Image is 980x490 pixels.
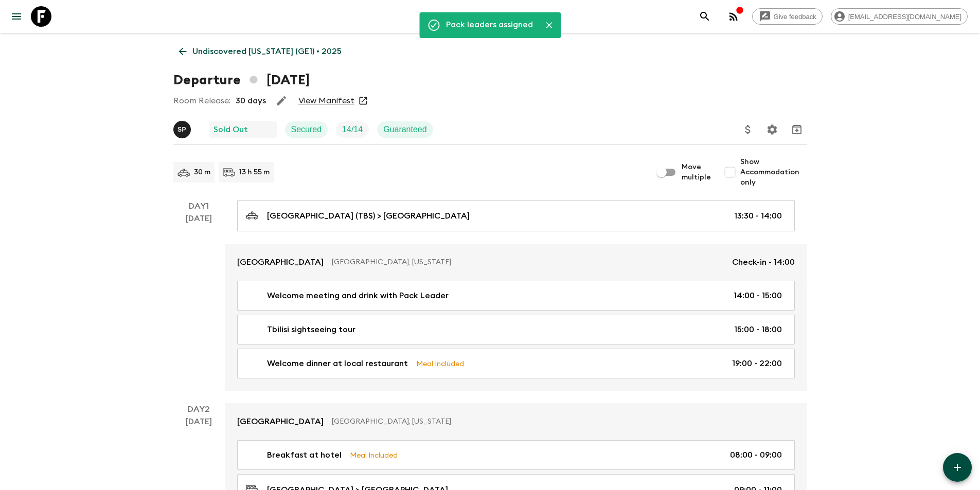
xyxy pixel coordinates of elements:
a: [GEOGRAPHIC_DATA][GEOGRAPHIC_DATA], [US_STATE] [225,403,807,440]
p: [GEOGRAPHIC_DATA] [237,256,324,268]
p: [GEOGRAPHIC_DATA] [237,415,324,428]
p: [GEOGRAPHIC_DATA], [US_STATE] [332,416,787,427]
span: [EMAIL_ADDRESS][DOMAIN_NAME] [843,13,967,21]
p: Day 2 [173,403,225,415]
button: Settings [762,119,782,140]
p: 19:00 - 22:00 [732,357,782,370]
p: Meal Included [350,449,398,461]
a: Welcome dinner at local restaurantMeal Included19:00 - 22:00 [237,349,795,378]
p: Sold Out [213,123,248,136]
p: 08:00 - 09:00 [730,449,782,461]
p: 30 days [236,95,266,107]
p: Meal Included [416,358,464,369]
p: Day 1 [173,200,225,212]
p: 13 h 55 m [239,167,270,177]
p: [GEOGRAPHIC_DATA], [US_STATE] [332,257,724,267]
button: menu [6,6,27,27]
p: S P [177,125,186,134]
a: Welcome meeting and drink with Pack Leader14:00 - 15:00 [237,281,795,311]
span: Show Accommodation only [740,157,807,188]
button: SP [173,121,193,138]
div: Trip Fill [336,121,369,138]
a: View Manifest [298,96,354,106]
p: Tbilisi sightseeing tour [267,323,355,336]
a: [GEOGRAPHIC_DATA][GEOGRAPHIC_DATA], [US_STATE]Check-in - 14:00 [225,244,807,281]
a: [GEOGRAPHIC_DATA] (TBS) > [GEOGRAPHIC_DATA]13:30 - 14:00 [237,200,795,231]
span: Sophie Pruidze [173,124,193,132]
button: Archive (Completed, Cancelled or Unsynced Departures only) [787,119,807,140]
button: Close [541,17,557,33]
h1: Departure [DATE] [173,70,310,90]
p: Undiscovered [US_STATE] (GE1) • 2025 [192,45,342,58]
div: [EMAIL_ADDRESS][DOMAIN_NAME] [831,8,968,25]
p: Room Release: [173,95,230,107]
span: Move multiple [682,162,711,183]
p: 30 m [194,167,210,177]
p: Welcome meeting and drink with Pack Leader [267,289,449,302]
a: Breakfast at hotelMeal Included08:00 - 09:00 [237,440,795,470]
p: Breakfast at hotel [267,449,342,461]
div: Pack leaders assigned [446,15,533,35]
a: Give feedback [752,8,823,25]
button: Update Price, Early Bird Discount and Costs [738,119,758,140]
div: Secured [285,121,328,138]
a: Tbilisi sightseeing tour15:00 - 18:00 [237,315,795,344]
p: 15:00 - 18:00 [734,323,782,336]
p: 14 / 14 [342,123,363,136]
button: search adventures [694,6,715,27]
p: Check-in - 14:00 [732,256,795,268]
span: Give feedback [768,13,822,21]
p: 14:00 - 15:00 [734,289,782,302]
p: Secured [291,123,322,136]
p: Welcome dinner at local restaurant [267,357,408,370]
p: [GEOGRAPHIC_DATA] (TBS) > [GEOGRAPHIC_DATA] [267,210,470,222]
a: Undiscovered [US_STATE] (GE1) • 2025 [173,41,347,62]
p: 13:30 - 14:00 [734,210,782,222]
div: [DATE] [186,212,212,391]
p: Guaranteed [383,123,427,136]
